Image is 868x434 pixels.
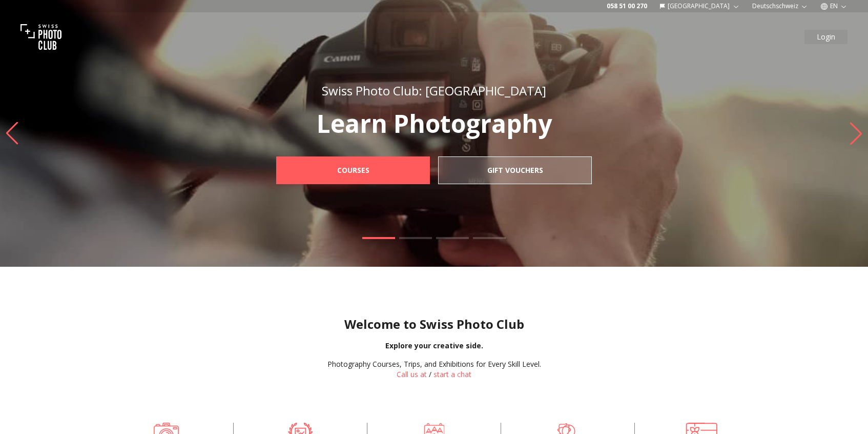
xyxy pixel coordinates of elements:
img: Swiss photo club [20,16,61,57]
a: 058 51 00 270 [607,2,647,10]
a: Gift Vouchers [438,156,592,184]
div: / [327,359,541,380]
div: Explore your creative side. [8,341,860,351]
b: Courses [337,165,369,175]
a: Courses [276,156,430,184]
a: Call us at [397,369,427,379]
button: Login [804,30,848,44]
span: Swiss Photo Club: [GEOGRAPHIC_DATA] [322,82,546,99]
div: Photography Courses, Trips, and Exhibitions for Every Skill Level. [327,359,541,369]
b: Gift Vouchers [487,165,543,175]
h1: Welcome to Swiss Photo Club [8,316,860,332]
p: Learn Photography [254,111,614,136]
button: start a chat [433,369,471,380]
